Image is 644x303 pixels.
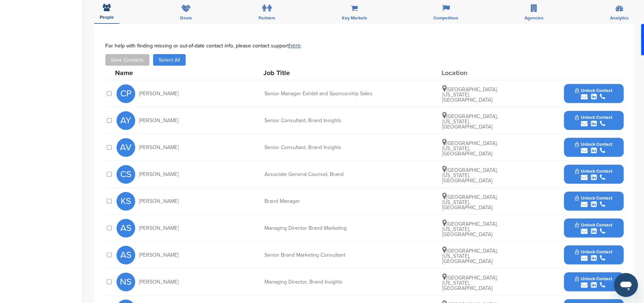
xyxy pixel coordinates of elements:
[575,249,612,254] span: Unlock Contact
[139,253,179,258] span: [PERSON_NAME]
[117,246,135,265] span: AS
[566,109,621,132] button: Unlock Contact
[100,15,114,19] span: People
[264,279,377,285] div: Managing Director, Brand Insights
[442,221,498,238] span: [GEOGRAPHIC_DATA], [US_STATE], [GEOGRAPHIC_DATA]
[139,118,179,123] span: [PERSON_NAME]
[264,172,377,177] div: Associate General Counsel, Brand
[575,115,612,120] span: Unlock Contact
[289,42,301,49] a: here
[566,163,621,186] button: Unlock Contact
[566,244,621,266] button: Unlock Contact
[115,69,197,76] div: Name
[442,248,498,265] span: [GEOGRAPHIC_DATA], [US_STATE], [GEOGRAPHIC_DATA]
[566,136,621,159] button: Unlock Contact
[575,88,612,93] span: Unlock Contact
[264,118,377,123] div: Senior Consultant, Brand Insights
[442,167,498,184] span: [GEOGRAPHIC_DATA], [US_STATE], [GEOGRAPHIC_DATA]
[264,253,377,258] div: Senior Brand Marketing Consultant
[117,111,135,130] span: AY
[442,69,498,76] div: Location
[566,83,621,105] button: Unlock Contact
[433,16,458,20] span: Competitors
[117,165,135,184] span: CS
[180,16,192,20] span: Deals
[566,190,621,213] button: Unlock Contact
[575,195,612,201] span: Unlock Contact
[264,226,377,231] div: Managing Director Brand Marketing
[442,275,498,291] span: [GEOGRAPHIC_DATA], [US_STATE], [GEOGRAPHIC_DATA]
[139,199,179,204] span: [PERSON_NAME]
[117,192,135,211] span: KS
[117,219,135,238] span: AS
[614,273,638,297] iframe: Button to launch messaging window
[105,54,149,66] button: Save Contacts
[117,273,135,291] span: NS
[139,172,179,177] span: [PERSON_NAME]
[263,69,375,76] div: Job Title
[442,113,498,130] span: [GEOGRAPHIC_DATA], [US_STATE], [GEOGRAPHIC_DATA]
[525,16,544,20] span: Agencies
[117,84,135,103] span: CP
[575,142,612,147] span: Unlock Contact
[139,226,179,231] span: [PERSON_NAME]
[264,145,377,150] div: Senior Consultant, Brand Insights
[575,168,612,174] span: Unlock Contact
[258,16,276,20] span: Partners
[139,279,179,285] span: [PERSON_NAME]
[153,54,186,66] button: Select All
[566,217,621,239] button: Unlock Contact
[342,16,367,20] span: Key Markets
[566,271,621,293] button: Unlock Contact
[442,140,498,157] span: [GEOGRAPHIC_DATA], [US_STATE], [GEOGRAPHIC_DATA]
[117,138,135,157] span: AV
[139,145,179,150] span: [PERSON_NAME]
[264,199,377,204] div: Brand Manager
[442,86,498,103] span: [GEOGRAPHIC_DATA], [US_STATE], [GEOGRAPHIC_DATA]
[610,16,629,20] span: Analytics
[105,43,624,49] div: For help with finding missing or out-of-date contact info, please contact support .
[575,222,612,228] span: Unlock Contact
[264,91,377,96] div: Senior Manager Exhibit and Sponsorship Sales
[139,91,179,96] span: [PERSON_NAME]
[575,276,612,281] span: Unlock Contact
[442,194,498,211] span: [GEOGRAPHIC_DATA], [US_STATE], [GEOGRAPHIC_DATA]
